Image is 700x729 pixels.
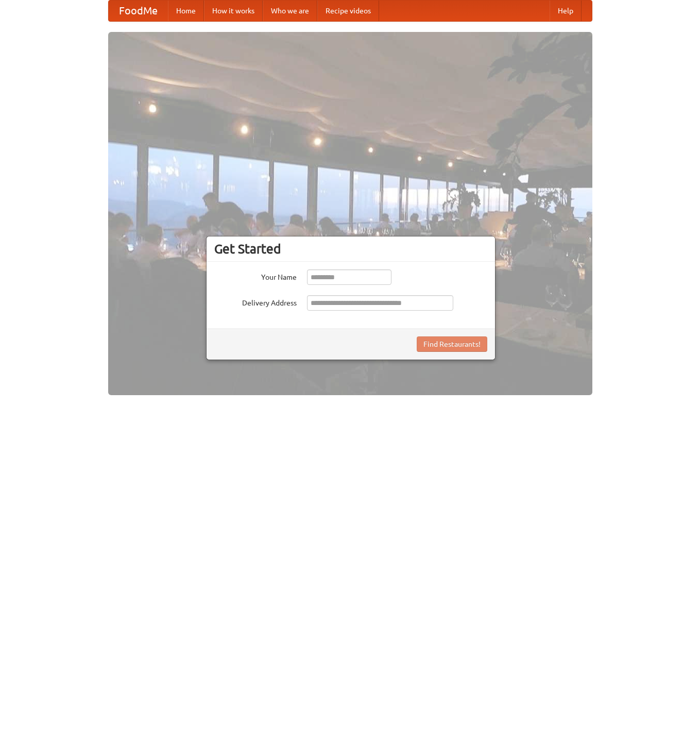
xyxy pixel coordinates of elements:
[317,1,379,21] a: Recipe videos
[214,241,487,257] h3: Get Started
[214,269,297,282] label: Your Name
[417,336,487,352] button: Find Restaurants!
[214,295,297,308] label: Delivery Address
[263,1,317,21] a: Who we are
[168,1,204,21] a: Home
[204,1,263,21] a: How it works
[109,1,168,21] a: FoodMe
[550,1,582,21] a: Help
